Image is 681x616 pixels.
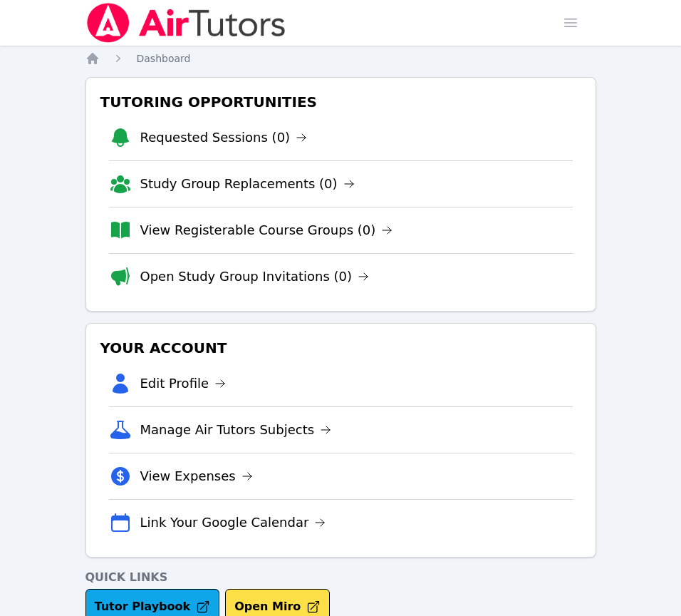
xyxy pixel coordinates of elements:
[98,89,584,115] h3: Tutoring Opportunities
[140,420,332,440] a: Manage Air Tutors Subjects
[137,51,191,66] a: Dashboard
[140,128,308,148] a: Requested Sessions (0)
[137,53,191,64] span: Dashboard
[140,513,326,533] a: Link Your Google Calendar
[85,51,596,66] nav: Breadcrumb
[85,3,287,43] img: Air Tutors
[140,174,355,194] a: Study Group Replacements (0)
[140,220,393,240] a: View Registerable Course Groups (0)
[140,267,370,287] a: Open Study Group Invitations (0)
[140,374,227,394] a: Edit Profile
[98,335,584,361] h3: Your Account
[85,569,596,586] h4: Quick Links
[140,466,253,486] a: View Expenses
